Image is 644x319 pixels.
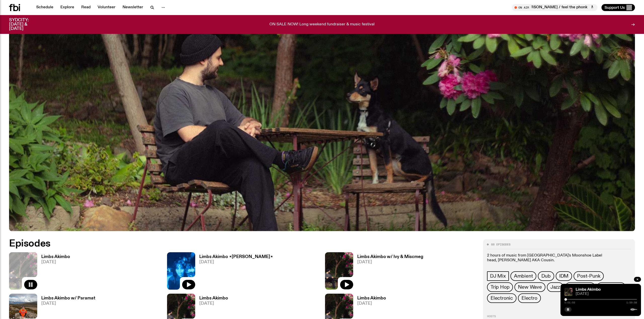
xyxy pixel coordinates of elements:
[325,252,353,290] img: Jackson sits at an outdoor table, legs crossed and gazing at a black and brown dog also sitting a...
[487,282,513,292] a: Trip Hop
[626,301,637,304] span: 1:59:58
[491,295,513,301] span: Electronic
[576,288,601,292] a: Limbs Akimbo
[514,282,545,292] a: New Wave
[518,293,541,303] a: Electro
[490,273,506,279] span: DJ Mix
[487,293,516,303] a: Electronic
[512,4,597,11] button: On AirMornings with [PERSON_NAME] / feel the phonkMornings with [PERSON_NAME] / feel the phonk
[550,284,560,290] span: Jazz
[487,271,509,281] a: DJ Mix
[119,4,146,11] a: Newsletter
[518,284,542,290] span: New Wave
[565,282,595,292] a: Post-Rock
[541,273,550,279] span: Dub
[576,292,637,296] span: [DATE]
[521,295,537,301] span: Electro
[514,273,533,279] span: Ambient
[41,301,95,306] span: [DATE]
[57,4,77,11] a: Explore
[510,271,537,281] a: Ambient
[565,288,573,296] img: Jackson sits at an outdoor table, legs crossed and gazing at a black and brown dog also sitting a...
[357,260,423,264] span: [DATE]
[41,260,70,264] span: [DATE]
[538,271,554,281] a: Dub
[353,255,423,290] a: Limbs Akimbo w/ Ivy & Miscmeg[DATE]
[577,273,600,279] span: Post-Punk
[199,296,228,300] h3: Limbs Akimbo
[41,296,95,300] h3: Limbs Akimbo w/ Paramat
[357,301,386,306] span: [DATE]
[37,255,70,290] a: Limbs Akimbo[DATE]
[269,22,375,27] p: ON SALE NOW! Long weekend fundraiser & music festival
[547,282,563,292] a: Jazz
[574,271,604,281] a: Post-Punk
[357,296,386,300] h3: Limbs Akimbo
[605,5,625,10] span: Support Us
[199,255,273,259] h3: Limbs Akimbo ⋆[PERSON_NAME]⋆
[195,255,273,290] a: Limbs Akimbo ⋆[PERSON_NAME]⋆[DATE]
[565,301,575,304] span: 0:01:55
[199,260,273,264] span: [DATE]
[556,271,572,281] a: IDM
[597,282,625,292] a: Shoegaze
[357,255,423,259] h3: Limbs Akimbo w/ Ivy & Miscmeg
[601,4,635,11] button: Support Us
[78,4,94,11] a: Read
[9,239,424,248] h2: Episodes
[491,243,510,246] span: 88 episodes
[33,4,56,11] a: Schedule
[487,253,631,263] p: 2 hours of music from [GEOGRAPHIC_DATA]'s Moonshoe Label head, [PERSON_NAME] AKA Cousin.
[199,301,228,306] span: [DATE]
[95,4,118,11] a: Volunteer
[491,284,509,290] span: Trip Hop
[559,273,569,279] span: IDM
[9,18,41,31] h3: SYDCITY: [DATE] & [DATE]
[41,255,70,259] h3: Limbs Akimbo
